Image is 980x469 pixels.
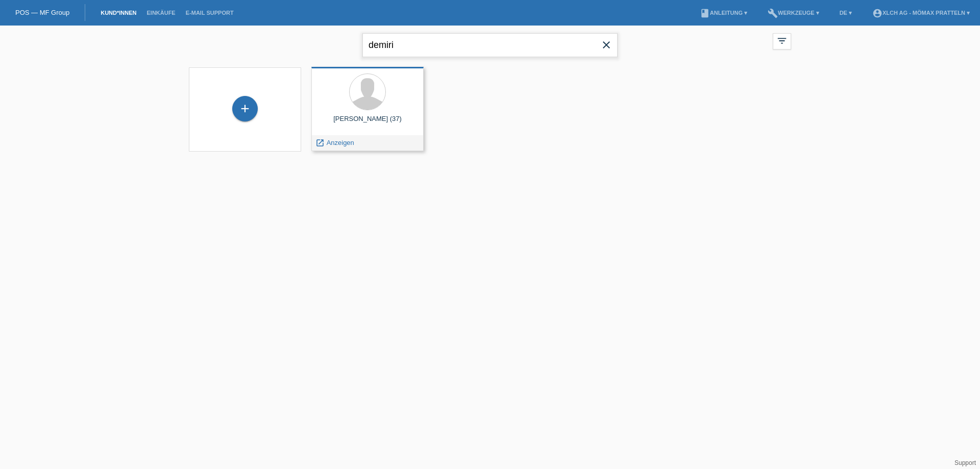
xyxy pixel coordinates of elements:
[181,10,239,16] a: E-Mail Support
[776,35,788,46] i: filter_list
[315,138,325,147] i: launch
[327,139,354,146] span: Anzeigen
[954,459,976,466] a: Support
[768,8,778,18] i: build
[15,9,69,16] a: POS — MF Group
[700,8,710,18] i: book
[95,10,141,16] a: Kund*innen
[763,10,824,16] a: buildWerkzeuge ▾
[315,139,354,146] a: launch Anzeigen
[320,115,415,131] div: [PERSON_NAME] (37)
[362,33,618,57] input: Suche...
[835,10,857,16] a: DE ▾
[233,100,257,117] div: Kund*in hinzufügen
[141,10,180,16] a: Einkäufe
[867,10,975,16] a: account_circleXLCH AG - Mömax Pratteln ▾
[872,8,883,18] i: account_circle
[695,10,752,16] a: bookAnleitung ▾
[600,39,612,51] i: close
